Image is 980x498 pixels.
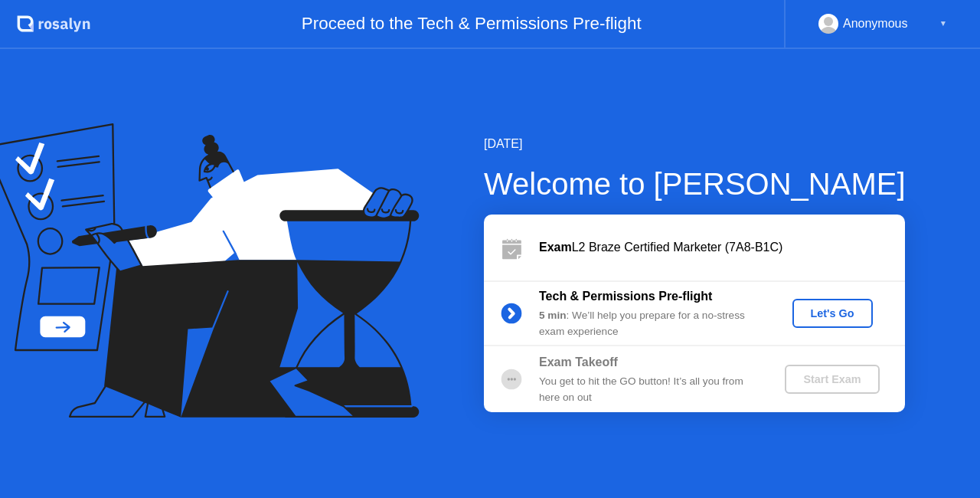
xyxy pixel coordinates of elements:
button: Let's Go [792,299,873,328]
button: Start Exam [785,365,879,394]
div: Welcome to [PERSON_NAME] [484,161,906,207]
div: ▼ [939,14,947,34]
b: Tech & Permissions Pre-flight [539,290,712,303]
div: Let's Go [799,307,867,319]
div: [DATE] [484,135,906,153]
b: Exam [539,241,572,254]
div: Start Exam [791,373,873,385]
div: : We’ll help you prepare for a no-stress exam experience [539,308,759,339]
div: Anonymous [843,14,908,34]
b: 5 min [539,310,567,321]
div: You get to hit the GO button! It’s all you from here on out [539,374,759,405]
b: Exam Takeoff [539,355,618,369]
div: L2 Braze Certified Marketer (7A8-B1C) [539,238,905,257]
